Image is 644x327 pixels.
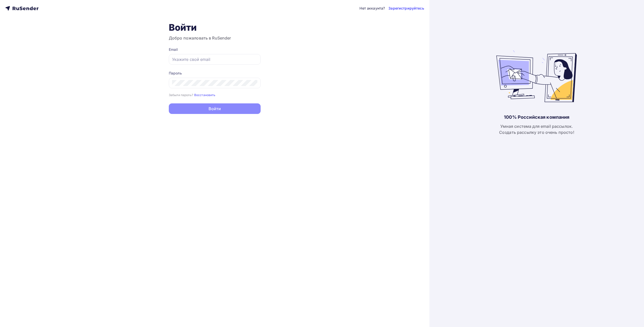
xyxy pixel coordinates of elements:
[504,114,569,120] div: 100% Российская компания
[169,103,261,114] button: Войти
[169,71,261,76] div: Пароль
[194,93,216,97] a: Восстановить
[388,6,424,11] a: Зарегистрируйтесь
[169,47,261,52] div: Email
[172,56,257,62] input: Укажите свой email
[169,35,261,41] h3: Добро пожаловать в RuSender
[359,6,385,11] div: Нет аккаунта?
[499,123,574,135] div: Умная система для email рассылок. Создать рассылку это очень просто!
[169,22,261,33] h1: Войти
[169,93,193,97] small: Забыли пароль?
